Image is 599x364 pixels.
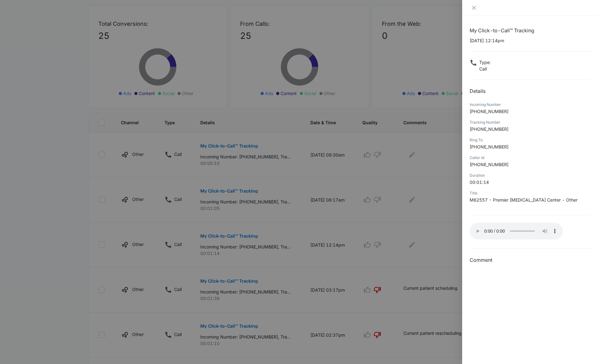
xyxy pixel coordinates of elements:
[470,223,563,239] audio: Your browser does not support the audio tag.
[479,66,491,72] p: Call
[470,102,592,107] div: Incoming Number
[470,87,592,95] h2: Details
[470,27,592,34] h1: My Click-to-Call™ Tracking
[471,5,476,10] span: close
[470,137,592,143] div: Ring To
[470,180,489,185] span: 00:01:14
[479,59,491,66] p: Type :
[470,120,592,125] div: Tracking Number
[470,256,592,264] h3: Comment
[470,173,592,178] div: Duration
[470,197,578,202] span: M62557 - Premier [MEDICAL_DATA] Center - Other
[470,155,592,161] div: Caller Id
[470,144,508,149] span: [PHONE_NUMBER]
[470,37,592,44] p: [DATE] 12:14pm
[470,126,508,132] span: [PHONE_NUMBER]
[470,5,478,11] button: Close
[470,190,592,196] div: Title
[470,162,508,167] span: [PHONE_NUMBER]
[470,109,508,114] span: [PHONE_NUMBER]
